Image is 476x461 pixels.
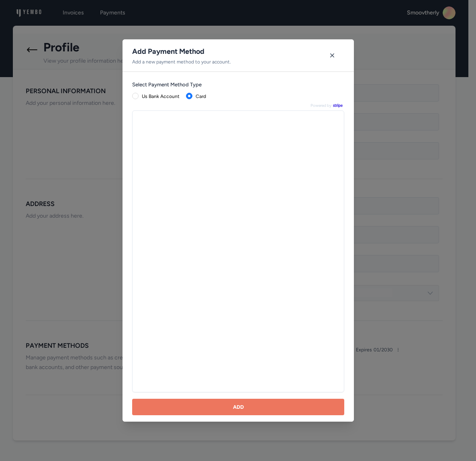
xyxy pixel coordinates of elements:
[132,399,344,415] button: Add
[196,93,206,100] div: card
[132,46,231,57] h1: Add Payment Method
[132,59,231,65] p: Add a new payment method to your account.
[142,93,180,100] div: us bank account
[132,101,344,110] div: Powered by
[132,78,202,91] h1: Select Payment Method Type
[137,116,339,387] iframe: Secure payment input frame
